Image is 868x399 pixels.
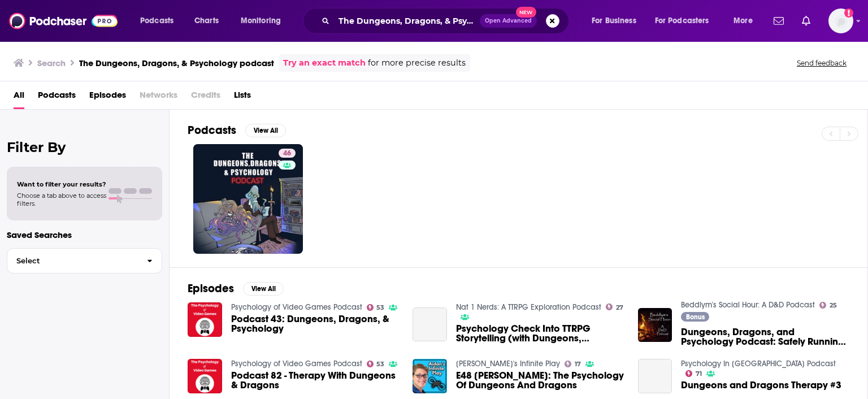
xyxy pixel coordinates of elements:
a: E48 Jaime Madigon: The Psychology Of Dungeons And Dragons [456,371,624,390]
button: open menu [233,12,296,30]
a: Dungeons and Dragons Therapy #3 [681,380,841,390]
img: Dungeons, Dragons, and Psychology Podcast: Safely Running Darker Stories [638,308,672,342]
span: New [516,7,536,18]
a: Podcast 43: Dungeons, Dragons, & Psychology [231,314,400,333]
a: Charts [187,12,225,30]
span: E48 [PERSON_NAME]: The Psychology Of Dungeons And Dragons [456,371,624,390]
div: Search podcasts, credits, & more... [314,8,580,34]
span: 25 [830,303,837,308]
a: Beddlym's Social Hour: A D&D Podcast [681,300,815,310]
span: 53 [376,362,384,367]
a: 53 [367,361,385,367]
a: Aidan's Infinite Play [456,359,560,368]
a: Psychology Check Into TTRPG Storytelling (with Dungeons, Dragons, and Psychology Podcast) [413,307,447,342]
a: Lists [234,86,251,109]
img: User Profile [828,8,853,33]
span: 53 [376,305,384,310]
span: Want to filter your results? [17,180,106,188]
button: open menu [648,12,726,30]
a: Episodes [89,86,126,109]
span: Networks [140,86,177,109]
button: open menu [726,12,767,30]
a: Dungeons and Dragons Therapy #3 [638,359,672,393]
a: Psychology In Seattle Podcast [681,359,836,368]
span: 27 [616,305,623,310]
img: E48 Jaime Madigon: The Psychology Of Dungeons And Dragons [413,359,447,393]
button: Show profile menu [828,8,853,33]
a: 46 [193,144,303,254]
a: Psychology Check Into TTRPG Storytelling (with Dungeons, Dragons, and Psychology Podcast) [456,324,624,343]
img: Podcast 82 - Therapy With Dungeons & Dragons [188,359,222,393]
button: Open AdvancedNew [480,14,537,28]
button: Select [7,248,162,274]
span: 46 [283,148,291,159]
button: View All [243,282,284,296]
span: Charts [194,13,219,29]
a: Try an exact match [283,57,366,70]
a: Psychology of Video Games Podcast [231,359,362,368]
a: PodcastsView All [188,123,286,137]
button: open menu [584,12,650,30]
a: Show notifications dropdown [797,11,815,31]
p: Saved Searches [7,229,162,240]
a: Nat 1 Nerds: A TTRPG Exploration Podcast [456,302,601,312]
span: 71 [696,371,702,376]
a: Show notifications dropdown [769,11,788,31]
h2: Episodes [188,281,234,296]
a: 46 [279,149,296,158]
span: Open Advanced [485,18,532,24]
a: 53 [367,304,385,311]
h3: The Dungeons, Dragons, & Psychology podcast [79,58,274,68]
span: For Podcasters [655,13,709,29]
span: Credits [191,86,220,109]
h2: Podcasts [188,123,236,137]
svg: Add a profile image [844,8,853,18]
a: 71 [685,370,702,377]
a: Podcasts [38,86,76,109]
button: View All [245,124,286,137]
span: More [734,13,753,29]
button: open menu [132,12,188,30]
a: 27 [606,303,623,310]
img: Podcast 43: Dungeons, Dragons, & Psychology [188,302,222,337]
button: Send feedback [793,58,850,68]
a: All [14,86,24,109]
span: for more precise results [368,57,466,70]
span: Select [7,257,138,264]
a: 17 [565,361,581,367]
a: EpisodesView All [188,281,284,296]
img: Podchaser - Follow, Share and Rate Podcasts [9,10,118,32]
a: Podcast 82 - Therapy With Dungeons & Dragons [231,371,400,390]
span: Bonus [686,314,705,320]
input: Search podcasts, credits, & more... [334,12,480,30]
span: Monitoring [241,13,281,29]
h2: Filter By [7,139,162,155]
span: 17 [575,362,581,367]
span: For Business [592,13,636,29]
a: 25 [819,302,837,309]
span: Choose a tab above to access filters. [17,192,106,207]
a: Dungeons, Dragons, and Psychology Podcast: Safely Running Darker Stories [681,327,849,346]
a: Psychology of Video Games Podcast [231,302,362,312]
span: Logged in as lealy [828,8,853,33]
h3: Search [37,58,66,68]
span: Podcasts [140,13,173,29]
